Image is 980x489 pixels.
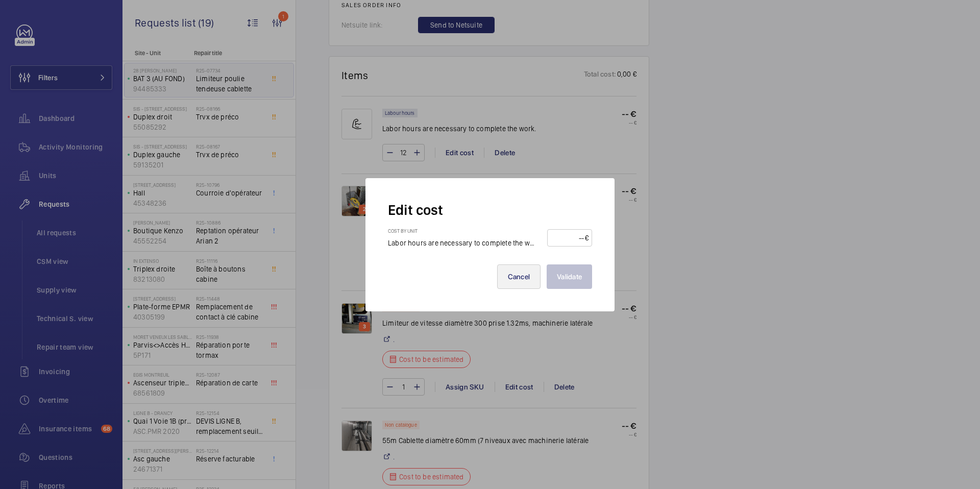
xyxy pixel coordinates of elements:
[551,230,585,246] input: --
[585,233,589,243] div: €
[388,239,542,247] span: Labor hours are necessary to complete the work.
[388,228,547,238] h3: Cost by unit
[497,264,541,289] button: Cancel
[388,201,592,219] h2: Edit cost
[547,264,592,289] button: Validate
